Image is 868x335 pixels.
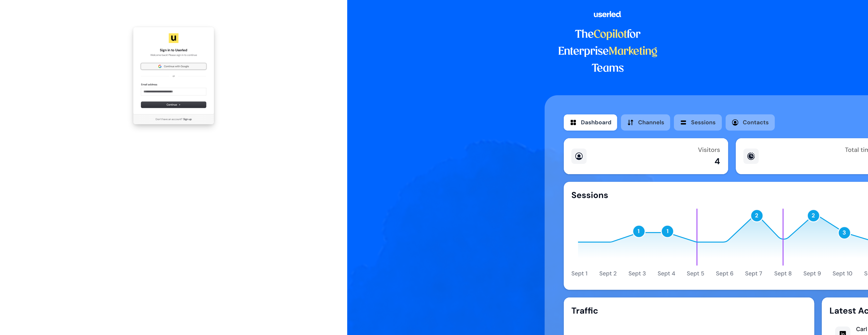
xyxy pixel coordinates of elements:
span: Marketing [609,46,657,57]
span: Continue with Google [164,65,189,68]
button: Continue [141,102,206,108]
a: Sign up [183,117,192,121]
p: Welcome back! Please sign in to continue [141,53,206,57]
h1: The for Enterprise Teams [545,26,671,77]
img: Sign in with Google [158,65,161,68]
button: Sign in with GoogleContinue with Google [141,63,206,69]
h1: Sign in to Userled [141,48,206,53]
span: Don’t have an account? [156,117,182,121]
span: Continue [167,103,181,107]
img: Userled [169,33,178,43]
label: Email address [141,83,157,86]
span: Copilot [594,29,627,40]
p: or [173,74,175,78]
